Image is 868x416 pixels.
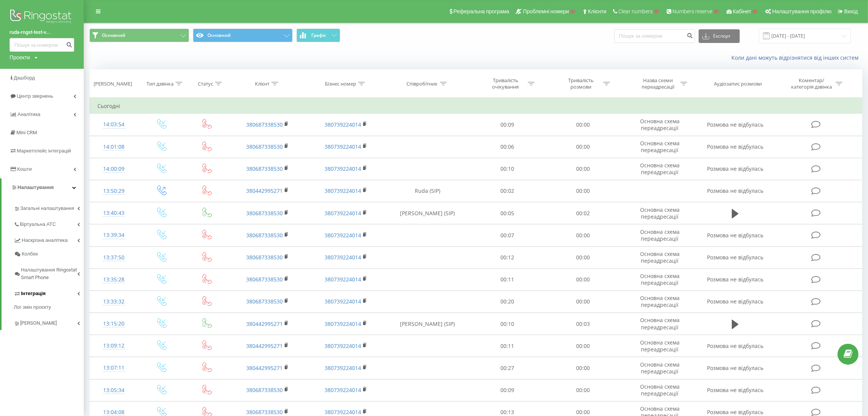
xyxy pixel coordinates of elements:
a: 380739224014 [325,210,361,217]
span: Проблемні номери [523,8,569,14]
td: 00:20 [470,291,545,313]
a: [PERSON_NAME] [14,314,84,330]
td: 00:11 [470,335,545,357]
a: 380687338530 [246,210,283,217]
div: Бізнес номер [325,81,356,87]
span: Розмова не відбулась [707,187,763,194]
span: Інтеграція [21,290,46,297]
td: 00:10 [470,158,545,180]
a: Наскрізна аналітика [14,231,84,247]
td: 00:27 [470,357,545,379]
div: 13:39:34 [97,228,130,243]
span: Загальні налаштування [20,205,74,212]
span: Розмова не відбулась [707,298,763,305]
div: Тривалість розмови [561,77,601,90]
span: [PERSON_NAME] [20,319,57,327]
td: 00:00 [545,246,621,268]
span: Налаштування профілю [772,8,831,14]
td: Сьогодні [90,98,862,114]
td: Основна схема переадресації [621,158,699,180]
a: Колбек [14,247,84,261]
td: [PERSON_NAME] (SIP) [385,202,470,224]
td: 00:00 [545,268,621,291]
span: Mini CRM [16,130,37,135]
span: Налаштування [18,184,54,190]
a: Налаштування [2,178,84,197]
span: Дашборд [14,75,35,81]
a: Лог змін проєкту [14,300,84,314]
td: Основна схема переадресації [621,268,699,291]
td: Основна схема переадресації [621,246,699,268]
td: 00:10 [470,313,545,335]
a: 380687338530 [246,298,283,305]
span: Налаштування Ringostat Smart Phone [21,266,77,281]
span: Clear numbers [618,8,653,14]
a: 380739224014 [325,187,361,194]
span: Розмова не відбулась [707,386,763,394]
div: Тип дзвінка [147,81,174,87]
td: 00:07 [470,224,545,246]
span: Розмова не відбулась [707,143,763,150]
a: 380687338530 [246,276,283,283]
a: 380739224014 [325,232,361,239]
a: Віртуальна АТС [14,215,84,231]
button: Експорт [699,29,740,43]
div: Співробітник [407,81,438,87]
td: 00:00 [545,114,621,136]
div: 13:37:50 [97,250,130,265]
td: Основна схема переадресації [621,136,699,158]
span: Розмова не відбулась [707,232,763,239]
span: Віртуальна АТС [20,221,56,228]
td: 00:03 [545,313,621,335]
td: 00:00 [545,158,621,180]
div: [PERSON_NAME] [94,81,132,87]
td: 00:00 [545,180,621,202]
div: 13:35:28 [97,272,130,287]
td: 00:00 [545,335,621,357]
div: 14:01:08 [97,140,130,154]
a: 380442995271 [246,342,283,349]
div: Аудіозапис розмови [714,81,762,87]
button: Графік [296,29,340,42]
a: 380739224014 [325,408,361,416]
td: 00:00 [545,291,621,313]
td: 00:02 [470,180,545,202]
td: 00:11 [470,268,545,291]
td: 00:05 [470,202,545,224]
td: Основна схема переадресації [621,335,699,357]
a: 380687338530 [246,386,283,394]
span: Кошти [17,166,32,172]
td: Основна схема переадресації [621,357,699,379]
span: Numbers reserve [672,8,712,14]
td: Основна схема переадресації [621,114,699,136]
div: Коментар/категорія дзвінка [789,77,834,90]
a: Коли дані можуть відрізнятися вiд інших систем [731,54,862,61]
a: 380739224014 [325,121,361,128]
span: Розмова не відбулась [707,342,763,349]
td: 00:00 [545,357,621,379]
td: Ruda (SIP) [385,180,470,202]
span: Наскрізна аналітика [22,237,68,244]
a: 380442995271 [246,364,283,372]
span: Кабінет [733,8,752,14]
div: Проекти [10,54,30,61]
span: Аналiтика [18,111,40,117]
a: 380739224014 [325,298,361,305]
a: 380739224014 [325,143,361,150]
span: Центр звернень [17,93,53,99]
a: Налаштування Ringostat Smart Phone [14,261,84,284]
span: Маркетплейс інтеграцій [17,148,71,154]
td: 00:00 [545,224,621,246]
a: 380739224014 [325,320,361,327]
td: 00:09 [470,114,545,136]
a: ruda-rngst-test-v... [10,29,74,36]
div: 13:50:29 [97,184,130,198]
button: Основний [193,29,293,42]
td: 00:00 [545,379,621,401]
span: Колбек [22,250,38,258]
a: 380739224014 [325,342,361,349]
div: 13:07:11 [97,360,130,375]
a: 380739224014 [325,276,361,283]
div: 14:00:09 [97,162,130,176]
span: Розмова не відбулась [707,165,763,172]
